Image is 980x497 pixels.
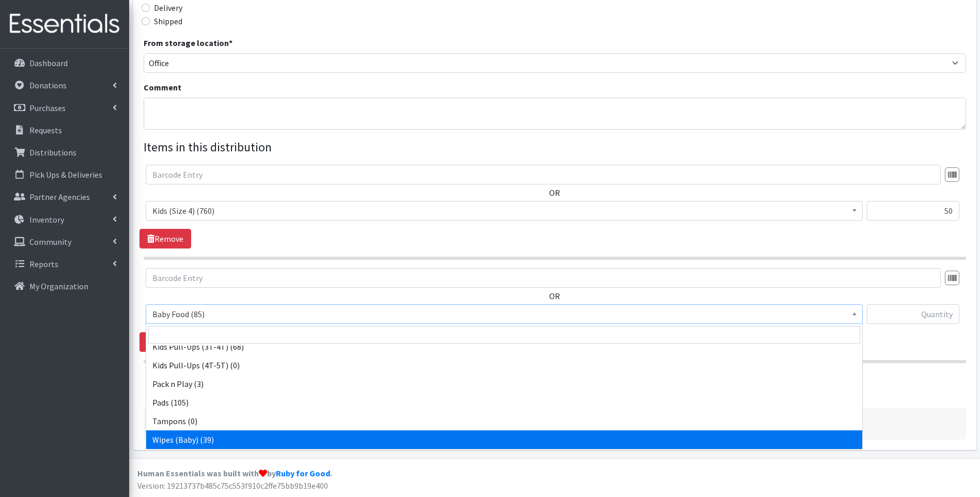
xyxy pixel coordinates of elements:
[4,142,125,163] a: Distributions
[4,254,125,274] a: Reports
[4,120,125,141] a: Requests
[146,412,862,430] li: Tampons (0)
[144,81,181,94] label: Comment
[29,58,68,68] p: Dashboard
[146,201,863,221] span: Kids (Size 4) (760)
[29,80,67,90] p: Donations
[4,98,125,118] a: Purchases
[139,229,191,248] a: Remove
[229,38,232,48] abbr: required
[29,169,102,180] p: Pick Ups & Deliveries
[29,192,90,202] p: Partner Agencies
[154,2,182,14] label: Delivery
[152,307,856,321] span: Baby Food (85)
[4,187,125,207] a: Partner Agencies
[146,337,862,356] li: Kids Pull-Ups (3T-4T) (68)
[146,356,862,375] li: Kids Pull-Ups (4T-5T) (0)
[867,304,959,324] input: Quantity
[146,393,862,412] li: Pads (105)
[549,290,560,302] label: OR
[29,259,58,269] p: Reports
[4,164,125,185] a: Pick Ups & Deliveries
[4,7,125,41] img: HumanEssentials
[4,231,125,252] a: Community
[146,430,862,449] li: Wipes (Baby) (39)
[154,15,182,27] label: Shipped
[276,468,330,478] a: Ruby for Good
[144,138,966,157] legend: Items in this distribution
[137,468,332,478] strong: Human Essentials was built with by .
[4,209,125,230] a: Inventory
[4,75,125,96] a: Donations
[137,480,328,491] span: Version: 19213737b485c75c553f910c2ffe75bb9b19e400
[29,125,62,135] p: Requests
[29,103,66,113] p: Purchases
[549,187,560,199] label: OR
[139,332,191,352] a: Remove
[4,276,125,297] a: My Organization
[146,304,863,324] span: Baby Food (85)
[146,165,941,184] input: Barcode Entry
[146,375,862,393] li: Pack n Play (3)
[4,53,125,73] a: Dashboard
[146,268,941,288] input: Barcode Entry
[144,37,232,49] label: From storage location
[29,147,76,158] p: Distributions
[867,201,959,221] input: Quantity
[29,214,64,225] p: Inventory
[29,281,88,291] p: My Organization
[152,204,856,218] span: Kids (Size 4) (760)
[29,237,71,247] p: Community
